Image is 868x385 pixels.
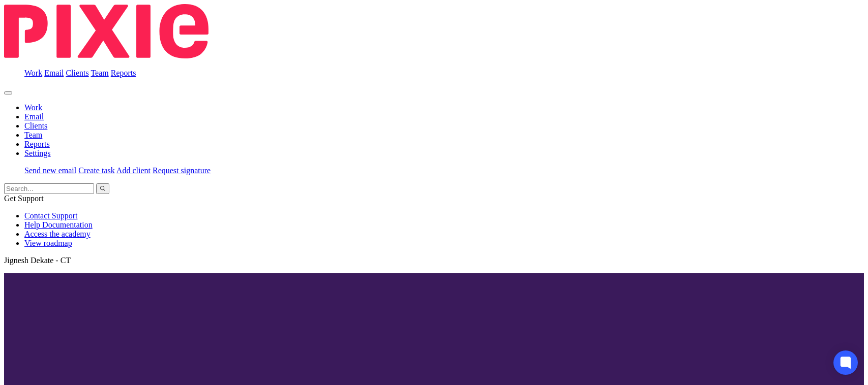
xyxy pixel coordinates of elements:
[116,166,151,175] a: Add client
[24,121,47,130] a: Clients
[66,69,88,77] a: Clients
[24,140,50,148] a: Reports
[24,239,72,247] a: View roadmap
[24,112,44,121] a: Email
[4,4,208,58] img: Pixie
[4,183,94,194] input: Search
[91,69,108,77] a: Team
[24,69,42,77] a: Work
[4,194,44,203] span: Get Support
[24,220,93,229] a: Help Documentation
[24,149,51,157] a: Settings
[24,103,42,112] a: Work
[24,166,76,175] a: Send new email
[4,256,864,265] p: Jignesh Dekate - CT
[44,69,64,77] a: Email
[78,166,115,175] a: Create task
[96,183,109,194] button: Search
[24,211,77,220] a: Contact Support
[111,69,136,77] a: Reports
[153,166,211,175] a: Request signature
[24,131,42,139] a: Team
[24,230,91,238] a: Access the academy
